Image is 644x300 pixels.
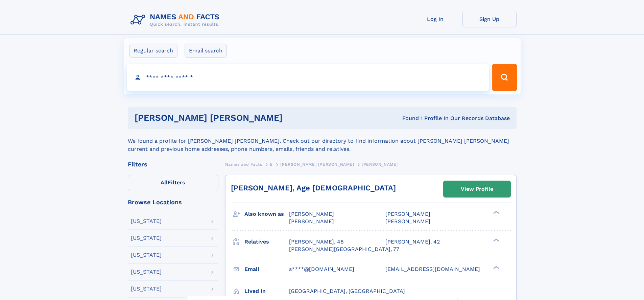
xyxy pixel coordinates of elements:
[385,238,440,246] a: [PERSON_NAME], 42
[492,64,517,91] button: Search Button
[129,44,177,58] label: Regular search
[385,218,430,225] span: [PERSON_NAME]
[289,211,334,217] span: [PERSON_NAME]
[289,238,344,246] a: [PERSON_NAME], 48
[342,115,510,122] div: Found 1 Profile In Our Records Database
[461,181,493,197] div: View Profile
[385,266,480,272] span: [EMAIL_ADDRESS][DOMAIN_NAME]
[131,269,162,275] div: [US_STATE]
[131,252,162,258] div: [US_STATE]
[362,162,398,167] span: [PERSON_NAME]
[128,11,225,29] img: Logo Names and Facts
[444,181,510,197] a: View Profile
[289,246,399,253] a: [PERSON_NAME][GEOGRAPHIC_DATA], 77
[128,161,218,167] div: Filters
[185,44,227,58] label: Email search
[244,208,289,220] h3: Also known as
[289,218,334,225] span: [PERSON_NAME]
[289,288,405,294] span: [GEOGRAPHIC_DATA], [GEOGRAPHIC_DATA]
[492,265,500,270] div: ❯
[462,11,517,27] a: Sign Up
[131,235,162,241] div: [US_STATE]
[244,236,289,248] h3: Relatives
[270,160,273,168] a: E
[280,160,354,168] a: [PERSON_NAME] [PERSON_NAME]
[127,64,489,91] input: search input
[408,11,462,27] a: Log In
[385,211,430,217] span: [PERSON_NAME]
[225,160,262,168] a: Names and Facts
[244,263,289,275] h3: Email
[128,129,517,153] div: We found a profile for [PERSON_NAME] [PERSON_NAME]. Check out our directory to find information a...
[131,218,162,224] div: [US_STATE]
[280,162,354,167] span: [PERSON_NAME] [PERSON_NAME]
[128,199,218,205] div: Browse Locations
[161,179,168,186] span: All
[244,285,289,297] h3: Lived in
[270,162,273,167] span: E
[131,286,162,292] div: [US_STATE]
[492,210,500,215] div: ❯
[231,184,396,192] a: [PERSON_NAME], Age [DEMOGRAPHIC_DATA]
[492,238,500,242] div: ❯
[135,114,342,122] h1: [PERSON_NAME] [PERSON_NAME]
[128,175,218,191] label: Filters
